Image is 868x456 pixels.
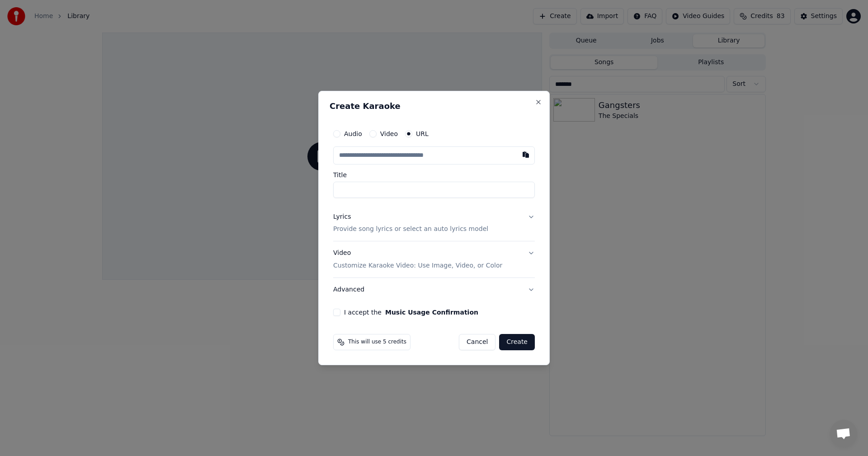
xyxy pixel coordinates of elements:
[385,309,478,315] button: I accept the
[499,334,535,350] button: Create
[333,278,535,301] button: Advanced
[380,131,398,137] label: Video
[333,261,502,270] p: Customize Karaoke Video: Use Image, Video, or Color
[416,131,429,137] label: URL
[333,205,535,241] button: LyricsProvide song lyrics or select an auto lyrics model
[344,309,478,315] label: I accept the
[333,242,535,278] button: VideoCustomize Karaoke Video: Use Image, Video, or Color
[333,172,535,178] label: Title
[330,102,538,110] h2: Create Karaoke
[459,334,495,350] button: Cancel
[344,131,362,137] label: Audio
[348,338,406,346] span: This will use 5 credits
[333,212,351,221] div: Lyrics
[333,249,502,271] div: Video
[333,225,488,234] p: Provide song lyrics or select an auto lyrics model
